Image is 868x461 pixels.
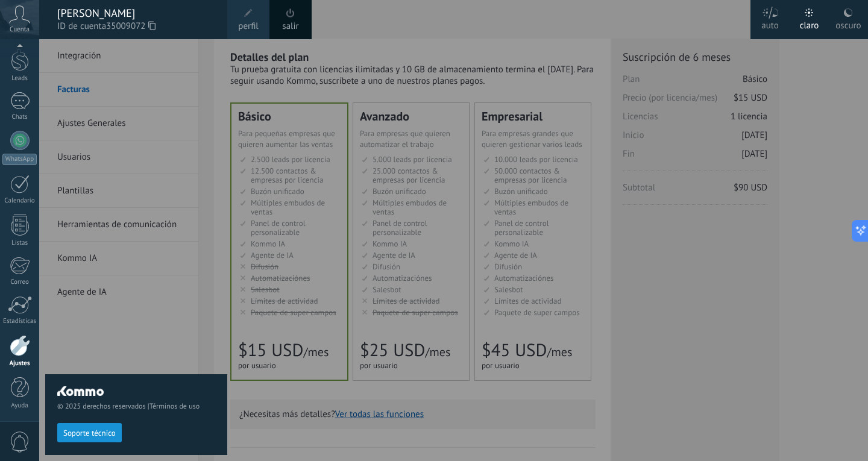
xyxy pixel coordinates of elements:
a: salir [282,20,298,33]
span: © 2025 derechos reservados | [57,402,215,411]
div: oscuro [835,8,861,39]
span: perfil [238,20,258,33]
span: Soporte técnico [63,429,116,437]
div: claro [800,8,819,39]
div: Calendario [2,197,37,205]
div: Ayuda [2,402,37,410]
div: [PERSON_NAME] [57,7,215,20]
div: Chats [2,113,37,121]
div: Correo [2,278,37,286]
div: Ajustes [2,360,37,368]
span: Cuenta [10,26,30,34]
div: Listas [2,239,37,247]
a: Soporte técnico [57,428,122,437]
div: auto [761,8,779,39]
button: Soporte técnico [57,423,122,442]
div: Estadísticas [2,318,37,325]
span: ID de cuenta [57,20,215,33]
div: Leads [2,75,37,83]
a: Términos de uso [149,402,200,411]
span: 35009072 [106,20,156,33]
div: WhatsApp [2,154,37,165]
